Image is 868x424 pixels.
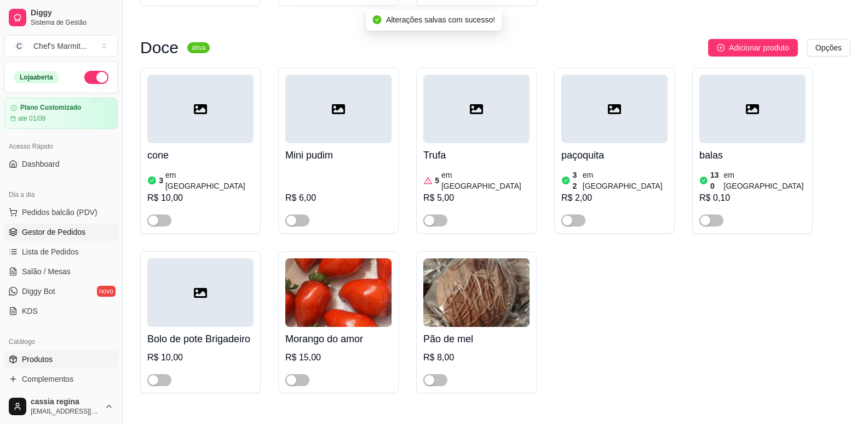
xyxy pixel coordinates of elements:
[4,393,118,420] button: cassia regina[EMAIL_ADDRESS][DOMAIN_NAME]
[717,44,725,52] span: plus-circle
[4,333,118,350] div: Catálogo
[4,243,118,261] a: Lista de Pedidos
[22,374,73,385] span: Complementos
[22,159,60,169] span: Dashboard
[14,71,59,83] div: Loja aberta
[4,302,118,320] a: KDS
[22,266,71,277] span: Salão / Mesas
[423,191,530,205] div: R$ 5,00
[4,370,118,388] a: Complementos
[187,42,210,53] sup: ativa
[31,397,100,407] span: cassia regina
[583,169,668,191] article: em [GEOGRAPHIC_DATA]
[435,175,439,186] article: 5
[386,15,495,24] span: Alterações salvas com sucesso!
[18,114,45,123] article: até 01/09
[22,246,79,257] span: Lista de Pedidos
[147,331,254,347] h4: Bolo de pote Brigadeiro
[729,42,789,54] span: Adicionar produto
[4,223,118,241] a: Gestor de Pedidos
[708,39,798,56] button: Adicionar produto
[159,175,163,186] article: 3
[815,42,842,54] span: Opções
[4,138,118,155] div: Acesso Rápido
[285,351,392,364] div: R$ 15,00
[22,286,55,297] span: Diggy Bot
[285,331,392,347] h4: Morango do amor
[724,169,806,191] article: em [GEOGRAPHIC_DATA]
[710,169,722,191] article: 130
[22,207,97,218] span: Pedidos balcão (PDV)
[14,41,25,52] span: C
[285,148,392,163] h4: Mini pudim
[4,98,118,129] a: Plano Customizadoaté 01/09
[807,39,850,56] button: Opções
[285,258,392,327] img: product-image
[441,169,530,191] article: em [GEOGRAPHIC_DATA]
[423,148,530,163] h4: Trufa
[165,169,254,191] article: em [GEOGRAPHIC_DATA]
[22,227,85,238] span: Gestor de Pedidos
[4,350,118,368] a: Produtos
[140,41,179,54] h3: Doce
[423,331,530,347] h4: Pão de mel
[4,4,118,31] a: DiggySistema de Gestão
[31,8,113,18] span: Diggy
[4,263,118,280] a: Salão / Mesas
[699,191,806,205] div: R$ 0,10
[147,148,254,163] h4: cone
[4,282,118,300] a: Diggy Botnovo
[423,258,530,327] img: product-image
[699,148,806,163] h4: balas
[4,35,118,57] button: Select a team
[285,191,392,205] div: R$ 6,00
[573,169,580,191] article: 32
[31,407,100,416] span: [EMAIL_ADDRESS][DOMAIN_NAME]
[373,15,382,24] span: check-circle
[84,71,108,84] button: Alterar Status
[4,186,118,203] div: Dia a dia
[561,191,668,205] div: R$ 2,00
[33,41,87,52] div: Chef's Marmit ...
[4,203,118,221] button: Pedidos balcão (PDV)
[22,354,53,365] span: Produtos
[423,351,530,364] div: R$ 8,00
[22,306,38,316] span: KDS
[147,191,254,205] div: R$ 10,00
[561,148,668,163] h4: paçoquita
[147,351,254,364] div: R$ 10,00
[20,104,81,112] article: Plano Customizado
[31,18,113,27] span: Sistema de Gestão
[4,155,118,173] a: Dashboard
